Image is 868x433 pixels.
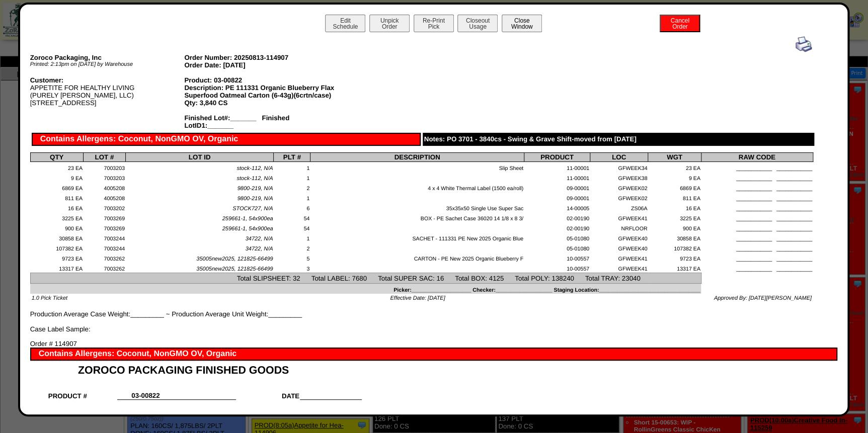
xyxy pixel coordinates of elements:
td: 10-00557 [524,263,590,273]
td: Picker:____________________ Checker:___________________ Staging Location:________________________... [30,284,701,294]
td: 30858 EA [30,232,83,242]
td: 4005208 [83,192,125,202]
td: 16 EA [648,202,701,212]
td: 7003269 [83,212,125,222]
td: 2 [274,182,310,192]
td: ____________ ____________ [701,182,813,192]
td: 7003269 [83,222,125,232]
th: LOT # [83,153,125,162]
td: 900 EA [30,222,83,232]
td: 23 EA [30,162,83,172]
td: ____________ ____________ [701,172,813,182]
div: Contains Allergens: Coconut, NonGMO OV, Organic [30,348,837,361]
td: GFWEEK41 [590,263,648,273]
td: 1 [274,232,310,242]
td: 05-01080 [524,232,590,242]
td: 5 [274,252,310,263]
td: SACHET - 111331 PE New 2025 Organic Blue [310,232,524,242]
td: 7003203 [83,162,125,172]
div: Production Average Case Weight:_________ ~ Production Average Unit Weight:_________ Case Label Sa... [30,36,813,333]
td: 13317 EA [648,263,701,273]
td: 13317 EA [30,263,83,273]
span: 34722, N/A [246,246,273,252]
td: PRODUCT DESC [48,400,118,414]
td: SHIFT [236,400,300,414]
span: STOCK727, N/A [232,206,273,212]
td: NRFLOOR [590,222,648,232]
td: ____________ ____________ [701,222,813,232]
div: Notes: PO 3701 - 3840cs - Swing & Grave Shift-moved from [DATE] [423,133,814,146]
td: 1 [274,192,310,202]
span: stock-112, N/A [236,176,273,182]
td: GFWEEK02 [590,192,648,202]
span: 35005new2025, 121825-66499 [196,266,273,272]
div: Description: PE 111331 Organic Blueberry Flax Superfood Oatmeal Carton (6-43g)(6crtn/case) [184,84,339,99]
div: Zoroco Packaging, Inc [30,54,185,61]
td: 54 [274,222,310,232]
div: Customer: [30,76,185,84]
div: Order Number: 20250813-114907 [184,54,339,61]
td: 35x35x50 Single Use Super Sac [310,202,524,212]
td: 2 [274,242,310,252]
span: 1.0 Pick Ticket [32,295,67,301]
td: 1 [274,162,310,172]
td: 30858 EA [648,232,701,242]
td: 811 EA [30,192,83,202]
td: GFWEEK34 [590,162,648,172]
td: 09-00001 [524,192,590,202]
td: 107382 EA [648,242,701,252]
td: 107382 EA [30,242,83,252]
td: 7003203 [83,172,125,182]
td: BOX - PE Sachet Case 36020 14 1/8 x 8 3/ [310,212,524,222]
td: 4005208 [83,182,125,192]
td: ____________ ____________ [701,252,813,263]
div: Qty: 3,840 CS [184,99,339,107]
td: 05-01080 [524,242,590,252]
td: GFWEEK40 [590,232,648,242]
button: CancelOrder [660,15,700,32]
div: Product: 03-00822 [184,76,339,84]
td: 10-00557 [524,252,590,263]
td: 09-00001 [524,182,590,192]
td: 23 EA [648,162,701,172]
button: UnpickOrder [369,15,410,32]
td: 3 [274,263,310,273]
td: 03-00822 [117,386,174,400]
th: PLT # [274,153,310,162]
span: 9800-219, N/A [238,196,273,202]
td: 7003244 [83,232,125,242]
td: 3225 EA [648,212,701,222]
td: ____________ ____________ [701,232,813,242]
span: 9800-219, N/A [238,186,273,192]
td: 6869 EA [30,182,83,192]
td: 7003202 [83,202,125,212]
div: APPETITE FOR HEALTHY LIVING (PURELY [PERSON_NAME], LLC) [STREET_ADDRESS] [30,76,185,107]
td: ____________ ____________ [701,202,813,212]
div: Contains Allergens: Coconut, NonGMO OV, Organic [32,133,421,146]
td: DATE [236,386,300,400]
span: 35005new2025, 121825-66499 [196,256,273,262]
td: ZS06A [590,202,648,212]
th: DESCRIPTION [310,153,524,162]
td: 7003262 [83,252,125,263]
td: 7003244 [83,242,125,252]
th: LOT ID [125,153,274,162]
td: GFWEEK40 [590,242,648,252]
th: QTY [30,153,83,162]
td: 9 EA [648,172,701,182]
th: LOC [590,153,648,162]
td: 3225 EA [30,212,83,222]
td: ____________ ____________ [701,263,813,273]
td: GFWEEK41 [590,252,648,263]
td: GFWEEK41 [590,212,648,222]
td: 9 EA [30,172,83,182]
span: Approved By: [DATE][PERSON_NAME] [714,295,812,301]
td: 7003262 [83,263,125,273]
td: GFWEEK38 [590,172,648,182]
td: ZOROCO PACKAGING FINISHED GOODS [48,361,362,377]
td: 9723 EA [30,252,83,263]
td: 6869 EA [648,182,701,192]
div: Order Date: [DATE] [184,61,339,69]
div: Printed: 2:13pm on [DATE] by Warehouse [30,61,185,67]
td: 811 EA [648,192,701,202]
